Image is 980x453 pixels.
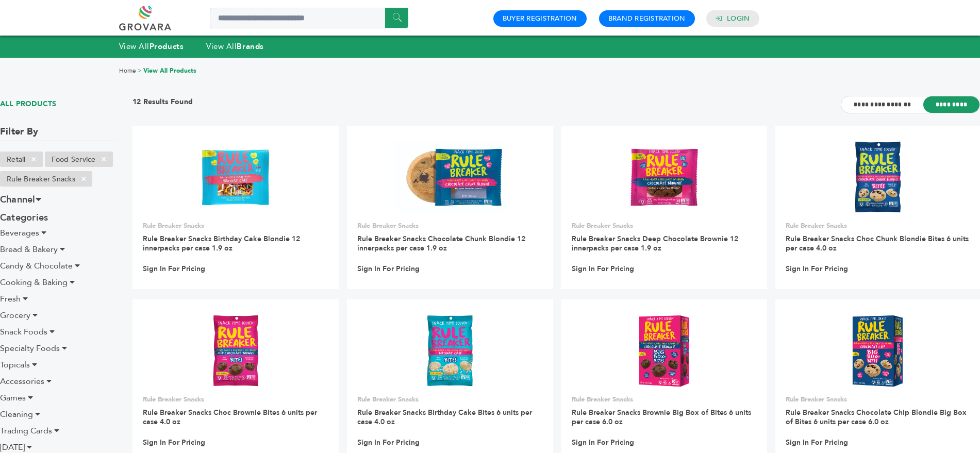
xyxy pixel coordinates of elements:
span: > [138,66,142,75]
a: View AllProducts [119,41,184,52]
p: Rule Breaker Snacks [143,395,328,404]
p: Rule Breaker Snacks [357,395,543,404]
a: Sign In For Pricing [143,438,205,447]
span: × [95,153,112,165]
img: Rule Breaker Snacks Chocolate Chip Blondie Big Box of Bites 6 units per case 6.0 oz [851,314,904,388]
img: Rule Breaker Snacks Choc Chunk Blondie Bites 6 units per case 4.0 oz [853,140,902,214]
a: Sign In For Pricing [357,438,420,447]
a: Home [119,66,136,75]
a: Sign In For Pricing [143,264,205,274]
img: Rule Breaker Snacks Deep Chocolate Brownie 12 innerpacks per case 1.9 oz [627,140,702,215]
a: Brand Registration [608,14,686,23]
p: Rule Breaker Snacks [572,395,757,404]
img: Rule Breaker Snacks Birthday Cake Bites 6 units per case 4.0 oz [425,314,474,388]
a: Rule Breaker Snacks Chocolate Chip Blondie Big Box of Bites 6 units per case 6.0 oz [786,408,967,427]
span: × [75,173,92,185]
img: Rule Breaker Snacks Birthday Cake Blondie 12 innerpacks per case 1.9 oz [198,140,273,215]
a: Rule Breaker Snacks Birthday Cake Blondie 12 innerpacks per case 1.9 oz [143,234,300,253]
a: Rule Breaker Snacks Chocolate Chunk Blondie 12 innerpacks per case 1.9 oz [357,234,525,253]
a: Sign In For Pricing [786,438,848,447]
a: Rule Breaker Snacks Choc Chunk Blondie Bites 6 units per case 4.0 oz [786,234,969,253]
p: Rule Breaker Snacks [786,395,970,404]
a: Sign In For Pricing [572,264,634,274]
a: Rule Breaker Snacks Brownie Big Box of Bites 6 units per case 6.0 oz [572,408,751,427]
a: View AllBrands [206,41,264,52]
a: Sign In For Pricing [572,438,634,447]
img: Rule Breaker Snacks Choc Brownie Bites 6 units per case 4.0 oz [211,314,260,388]
a: Login [727,14,750,23]
a: Sign In For Pricing [786,264,848,274]
a: Rule Breaker Snacks Deep Chocolate Brownie 12 innerpacks per case 1.9 oz [572,234,738,253]
a: Rule Breaker Snacks Choc Brownie Bites 6 units per case 4.0 oz [143,408,317,427]
a: View All Products [143,66,196,75]
p: Rule Breaker Snacks [143,221,328,230]
h3: 12 Results Found [132,97,193,113]
a: Sign In For Pricing [357,264,420,274]
img: Rule Breaker Snacks Brownie Big Box of Bites 6 units per case 6.0 oz [638,314,691,388]
p: Rule Breaker Snacks [572,221,757,230]
p: Rule Breaker Snacks [357,221,543,230]
input: Search a product or brand... [210,8,408,28]
strong: Brands [237,41,263,52]
li: Food Service [45,152,113,167]
span: × [25,153,42,165]
a: Buyer Registration [503,14,577,23]
img: Rule Breaker Snacks Chocolate Chunk Blondie 12 innerpacks per case 1.9 oz [394,140,506,215]
strong: Products [150,41,184,52]
p: Rule Breaker Snacks [786,221,970,230]
a: Rule Breaker Snacks Birthday Cake Bites 6 units per case 4.0 oz [357,408,532,427]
